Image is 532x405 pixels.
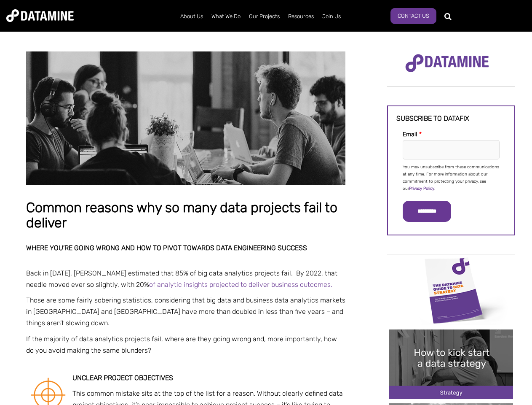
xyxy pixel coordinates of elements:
h2: Where you’re going wrong and how to pivot towards data engineering success [26,244,345,252]
a: Privacy Policy [409,186,434,191]
img: Data Strategy Cover thumbnail [389,255,513,325]
img: Datamine [6,9,74,22]
h3: Subscribe to datafix [396,115,506,122]
span: Email [403,131,417,138]
p: You may unsubscribe from these communications at any time. For more information about our commitm... [403,164,500,192]
img: Common reasons why so many data projects fail to deliver [26,51,345,185]
a: Resources [284,5,318,27]
p: If the majority of data analytics projects fail, where are they going wrong and, more importantly... [26,333,345,356]
p: Back in [DATE], [PERSON_NAME] estimated that 85% of big data analytics projects fail. By 2022, th... [26,267,345,290]
a: Join Us [318,5,345,27]
a: of analytic insights projected to deliver business outcomes. [149,281,332,289]
a: About Us [176,5,207,27]
h1: Common reasons why so many data projects fail to deliver [26,200,345,230]
a: What We Do [207,5,245,27]
p: Those are some fairly sobering statistics, considering that big data and business data analytics ... [26,294,345,329]
strong: Unclear project objectives [72,374,173,382]
img: 20241212 How to kick start a data strategy-2 [389,329,513,399]
a: Our Projects [245,5,284,27]
a: Contact Us [390,8,436,24]
img: Datamine Logo No Strapline - Purple [400,49,495,78]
